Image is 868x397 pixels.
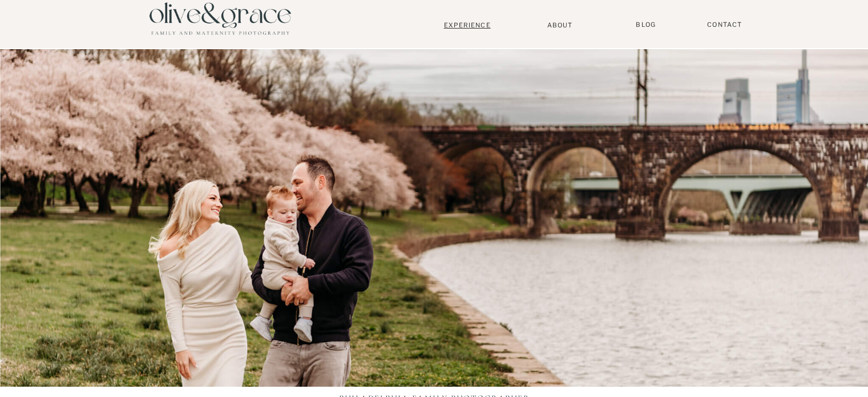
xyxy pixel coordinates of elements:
[543,21,578,29] a: About
[632,21,660,29] a: BLOG
[702,21,748,29] a: Contact
[430,21,505,29] a: Experience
